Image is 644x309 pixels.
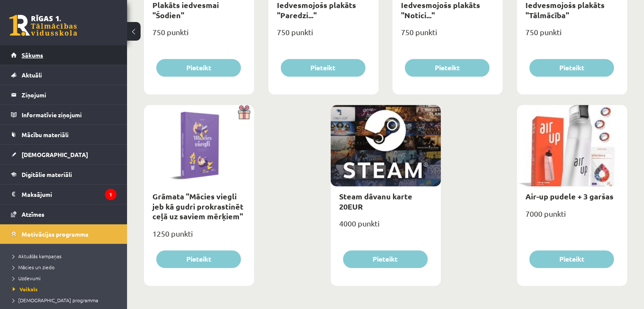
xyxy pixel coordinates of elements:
[392,25,503,46] div: 750 punkti
[9,15,77,36] a: Rīgas 1. Tālmācības vidusskola
[22,230,88,238] span: Motivācijas programma
[22,151,88,158] span: [DEMOGRAPHIC_DATA]
[22,171,72,178] span: Digitālie materiāli
[11,224,116,244] a: Motivācijas programma
[405,59,489,77] button: Pieteikt
[11,165,116,184] a: Digitālie materiāli
[13,286,38,292] span: Veikals
[13,274,119,282] a: Uzdevumi
[156,250,241,268] button: Pieteikt
[13,253,61,259] span: Aktuālās kampaņas
[13,252,119,260] a: Aktuālās kampaņas
[13,296,119,304] a: [DEMOGRAPHIC_DATA] programma
[13,275,41,281] span: Uzdevumi
[343,250,428,268] button: Pieteikt
[529,59,614,77] button: Pieteikt
[11,105,116,124] a: Informatīvie ziņojumi
[13,297,98,303] span: [DEMOGRAPHIC_DATA] programma
[11,45,116,65] a: Sākums
[11,85,116,105] a: Ziņojumi
[22,131,69,138] span: Mācību materiāli
[22,71,42,79] span: Aktuāli
[11,125,116,144] a: Mācību materiāli
[339,191,412,211] a: Steam dāvanu karte 20EUR
[268,25,379,46] div: 750 punkti
[22,105,116,124] legend: Informatīvie ziņojumi
[525,191,614,201] a: Air-up pudele + 3 garšas
[235,105,254,119] img: Dāvana ar pārsteigumu
[11,65,116,85] a: Aktuāli
[152,191,243,221] a: Grāmata "Mācies viegli jeb kā gudri prokrastinēt ceļā uz saviem mērķiem"
[11,204,116,224] a: Atzīmes
[105,189,116,200] i: 1
[156,59,241,77] button: Pieteikt
[281,59,365,77] button: Pieteikt
[22,185,116,204] legend: Maksājumi
[13,285,119,293] a: Veikals
[517,207,627,228] div: 7000 punkti
[22,51,43,59] span: Sākums
[22,210,44,218] span: Atzīmes
[22,85,116,105] legend: Ziņojumi
[11,185,116,204] a: Maksājumi1
[13,264,55,270] span: Mācies un ziedo
[331,216,441,237] div: 4000 punkti
[144,25,254,46] div: 750 punkti
[13,263,119,271] a: Mācies un ziedo
[517,25,627,46] div: 750 punkti
[144,226,254,248] div: 1250 punkti
[529,250,614,268] button: Pieteikt
[11,145,116,164] a: [DEMOGRAPHIC_DATA]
